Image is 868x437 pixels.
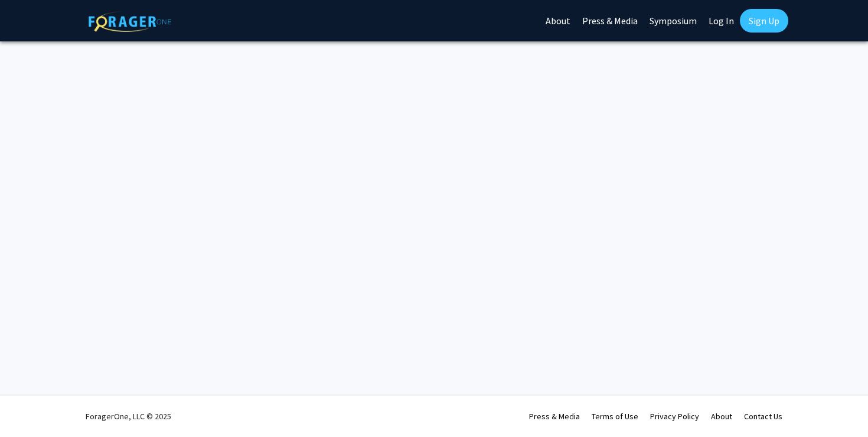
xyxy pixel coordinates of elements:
a: Privacy Policy [650,411,699,422]
a: Contact Us [744,411,782,422]
div: ForagerOne, LLC © 2025 [86,396,171,437]
a: Terms of Use [592,411,638,422]
img: ForagerOne Logo [89,11,171,32]
a: Sign Up [740,9,788,33]
a: Press & Media [529,411,580,422]
a: About [711,411,732,422]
